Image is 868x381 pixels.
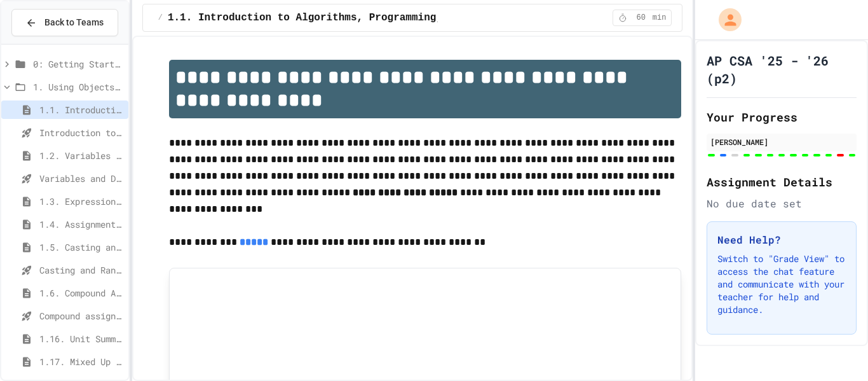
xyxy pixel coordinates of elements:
span: 1.1. Introduction to Algorithms, Programming, and Compilers [168,10,528,25]
h2: Your Progress [707,108,857,126]
button: Back to Teams [11,9,118,36]
span: 60 [631,13,651,23]
span: 1.4. Assignment and Input [39,218,123,231]
span: 1. Using Objects and Methods [33,80,123,94]
span: min [653,13,667,23]
span: 1.1. Introduction to Algorithms, Programming, and Compilers [39,103,123,116]
iframe: chat widget [815,330,855,368]
span: / [158,13,163,23]
span: Variables and Data Types - Quiz [39,172,123,185]
iframe: chat widget [763,275,855,329]
span: Casting and Ranges of variables - Quiz [39,263,123,277]
div: My Account [705,5,745,34]
p: Switch to "Grade View" to access the chat feature and communicate with your teacher for help and ... [717,253,846,316]
span: Compound assignment operators - Quiz [39,309,123,322]
span: 1.5. Casting and Ranges of Values [39,240,123,254]
h2: Assignment Details [707,173,857,191]
span: 1.6. Compound Assignment Operators [39,286,123,300]
span: 1.16. Unit Summary 1a (1.1-1.6) [39,332,123,345]
span: 1.2. Variables and Data Types [39,149,123,162]
div: [PERSON_NAME] [710,136,853,148]
span: Introduction to Algorithms, Programming, and Compilers [39,126,123,139]
h3: Need Help? [717,232,846,247]
span: 1.17. Mixed Up Code Practice 1.1-1.6 [39,355,123,368]
span: 1.3. Expressions and Output [New] [39,195,123,208]
span: Back to Teams [44,16,104,29]
span: 0: Getting Started [33,57,123,71]
div: No due date set [707,196,857,211]
h1: AP CSA '25 - '26 (p2) [707,52,857,87]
